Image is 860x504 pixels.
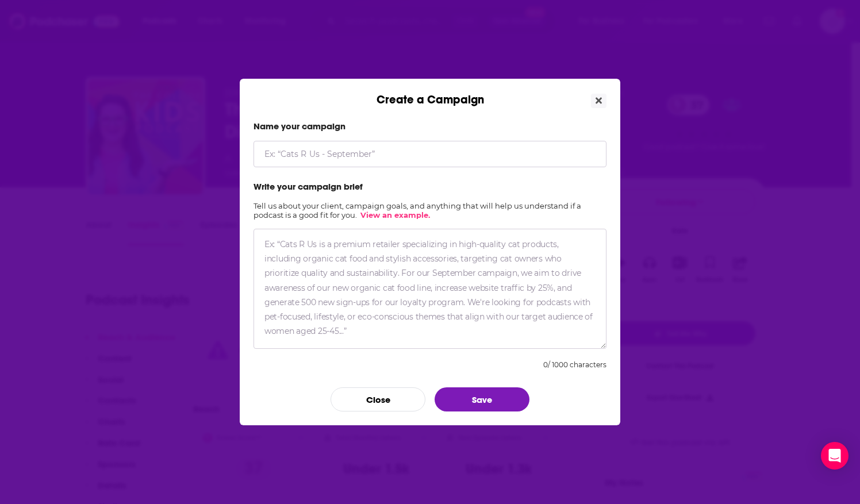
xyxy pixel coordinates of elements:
div: 0 / 1000 characters [543,360,606,369]
label: Write your campaign brief [254,181,606,192]
div: Open Intercom Messenger [821,442,849,470]
button: Save [435,387,529,411]
button: Close [331,387,425,411]
div: Create a Campaign [240,79,620,107]
label: Name your campaign [254,121,606,132]
a: View an example. [360,210,430,220]
h2: Tell us about your client, campaign goals, and anything that will help us understand if a podcast... [254,201,606,220]
input: Ex: “Cats R Us - September” [254,141,606,167]
button: Close [591,94,606,108]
